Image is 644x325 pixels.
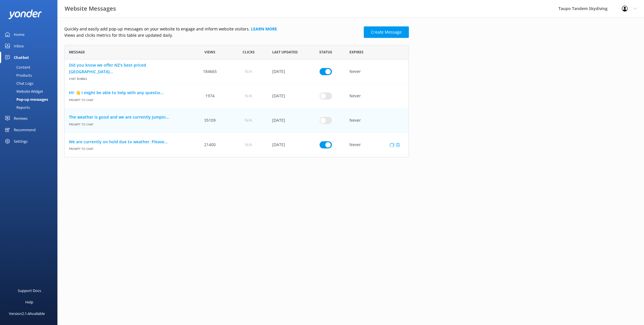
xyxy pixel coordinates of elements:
a: Pop-up messages [3,95,57,103]
div: Support Docs [18,285,41,296]
span: Prompt to Chat [69,120,186,126]
div: Never [345,59,409,84]
a: Website Widget [3,87,57,95]
div: grid [64,59,409,157]
a: Did you know we offer NZ's best-priced [GEOGRAPHIC_DATA]... [69,62,186,75]
a: Content [3,63,57,71]
a: Hi! 👋 I might be able to help with any questio... [69,90,186,96]
p: Quickly and easily add pop-up messages on your website to engage and inform website visitors. [64,26,360,32]
a: Reports [3,103,57,111]
div: 30 Jan 2025 [268,59,306,84]
span: Views [204,49,215,55]
div: 35109 [191,108,229,133]
span: N/A [245,68,252,75]
div: row [64,133,409,157]
span: Status [319,49,332,55]
div: Never [345,133,409,157]
a: Chat Logs [3,79,57,87]
div: Reviews [14,113,28,124]
div: Website Widget [3,87,43,95]
div: 07 May 2025 [268,84,306,108]
span: N/A [245,142,252,148]
span: Message [69,49,85,55]
div: 1974 [191,84,229,108]
p: Views and clicks metrics for this table are updated daily. [64,32,360,38]
a: Products [3,71,57,79]
div: Version 2.1.4 Available [9,308,45,319]
div: row [64,59,409,84]
div: Pop-up messages [3,95,48,103]
span: Clicks [243,49,255,55]
span: Chat bubble [69,75,186,81]
div: 24 Aug 2025 [268,108,306,133]
div: Settings [14,136,28,147]
div: 21400 [191,133,229,157]
a: Create Message [364,26,409,38]
a: The weather is good and we are currently jumpin... [69,114,186,120]
span: N/A [245,93,252,99]
span: Prompt to Chat [69,145,186,151]
div: 19 Aug 2025 [268,133,306,157]
span: N/A [245,117,252,123]
div: Inbox [14,40,24,52]
div: Home [14,29,24,40]
div: Content [3,63,30,71]
div: Never [345,84,409,108]
div: Chat Logs [3,79,33,87]
a: We are currently on hold due to weather. Please... [69,139,186,145]
div: Products [3,71,32,79]
span: Prompt to Chat [69,96,186,102]
div: Help [25,296,33,308]
img: yonder-white-logo.png [9,9,42,19]
div: Reports [3,103,30,111]
div: 184665 [191,59,229,84]
span: Expires [349,49,363,55]
div: row [64,84,409,108]
span: Last updated [272,49,298,55]
a: Learn more [251,26,277,32]
div: Chatbot [14,52,29,63]
div: Recommend [14,124,36,136]
h3: Website Messages [65,4,116,13]
div: row [64,108,409,133]
div: Never [345,108,409,133]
